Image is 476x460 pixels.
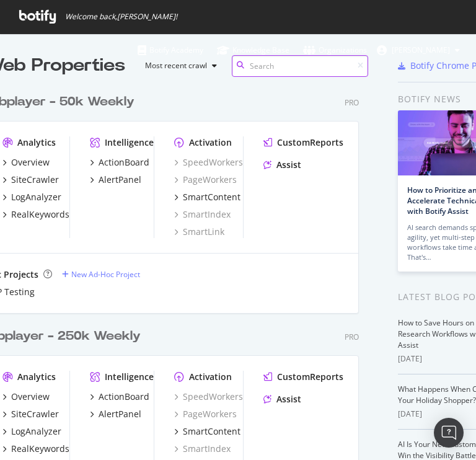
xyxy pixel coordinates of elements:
[11,443,69,455] div: RealKeywords
[303,44,367,56] div: Organizations
[2,156,50,169] a: Overview
[217,33,289,67] a: Knowledge Base
[105,136,154,149] div: Intelligence
[17,371,56,383] div: Analytics
[105,371,154,383] div: Intelligence
[345,332,359,342] div: Pro
[392,45,450,55] span: Tyler Trent
[2,425,61,438] a: LogAnalyzer
[11,156,50,169] div: Overview
[2,391,50,403] a: Overview
[303,33,367,67] a: Organizations
[183,425,240,438] div: SmartContent
[11,208,69,221] div: RealKeywords
[277,136,343,149] div: CustomReports
[90,408,141,420] a: AlertPanel
[2,408,59,420] a: SiteCrawler
[174,156,243,169] a: SpeedWorkers
[174,408,237,420] a: PageWorkers
[174,174,237,186] a: PageWorkers
[174,191,240,203] a: SmartContent
[11,408,59,420] div: SiteCrawler
[62,269,140,280] a: New Ad-Hoc Project
[2,208,69,221] a: RealKeywords
[99,156,149,169] div: ActionBoard
[345,97,359,108] div: Pro
[263,371,343,383] a: CustomReports
[99,408,141,420] div: AlertPanel
[189,371,232,383] div: Activation
[11,191,61,203] div: LogAnalyzer
[174,208,231,221] a: SmartIndex
[434,418,464,448] div: Open Intercom Messenger
[99,391,149,403] div: ActionBoard
[65,12,177,22] span: Welcome back, [PERSON_NAME] !
[11,174,59,186] div: SiteCrawler
[276,159,301,171] div: Assist
[183,191,240,203] div: SmartContent
[2,443,69,455] a: RealKeywords
[174,391,243,403] a: SpeedWorkers
[263,159,301,171] a: Assist
[90,174,141,186] a: AlertPanel
[276,393,301,405] div: Assist
[217,44,289,56] div: Knowledge Base
[174,226,224,238] a: SmartLink
[138,33,203,67] a: Botify Academy
[11,391,50,403] div: Overview
[263,136,343,149] a: CustomReports
[263,393,301,405] a: Assist
[90,156,149,169] a: ActionBoard
[11,425,61,438] div: LogAnalyzer
[99,174,141,186] div: AlertPanel
[90,391,149,403] a: ActionBoard
[277,371,343,383] div: CustomReports
[145,62,207,69] div: Most recent crawl
[2,191,61,203] a: LogAnalyzer
[138,44,203,56] div: Botify Academy
[17,136,56,149] div: Analytics
[71,269,140,280] div: New Ad-Hoc Project
[174,443,231,455] a: SmartIndex
[174,425,240,438] a: SmartContent
[2,174,59,186] a: SiteCrawler
[367,40,470,60] button: [PERSON_NAME]
[189,136,232,149] div: Activation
